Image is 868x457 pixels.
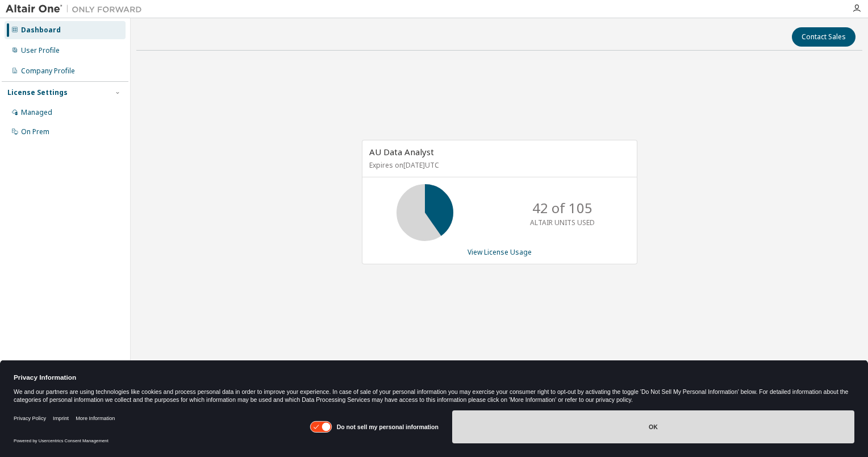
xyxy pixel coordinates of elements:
a: View License Usage [468,247,532,257]
img: Altair One [6,3,148,15]
button: Contact Sales [792,27,856,47]
p: 42 of 105 [532,198,592,218]
div: Dashboard [21,26,61,35]
div: On Prem [21,127,49,136]
span: AU Data Analyst [369,146,434,157]
p: Expires on [DATE] UTC [369,160,627,170]
div: Managed [21,108,52,117]
div: License Settings [7,88,68,97]
p: ALTAIR UNITS USED [530,218,595,227]
div: User Profile [21,46,60,55]
div: Company Profile [21,67,75,76]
